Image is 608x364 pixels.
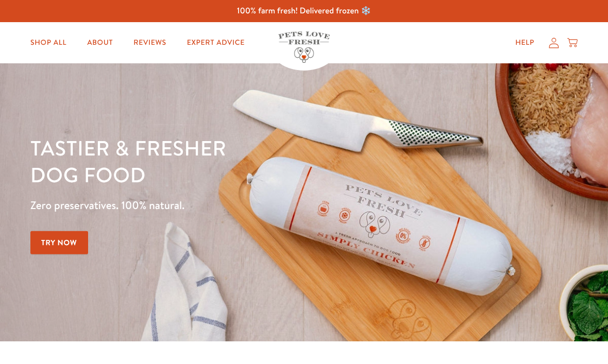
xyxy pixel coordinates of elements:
a: Help [507,32,543,53]
a: Shop All [22,32,75,53]
p: Zero preservatives. 100% natural. [30,196,395,215]
a: About [79,32,121,53]
a: Try Now [30,231,88,254]
a: Expert Advice [179,32,253,53]
img: Pets Love Fresh [278,31,330,63]
h1: Tastier & fresher dog food [30,134,395,188]
a: Reviews [125,32,174,53]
